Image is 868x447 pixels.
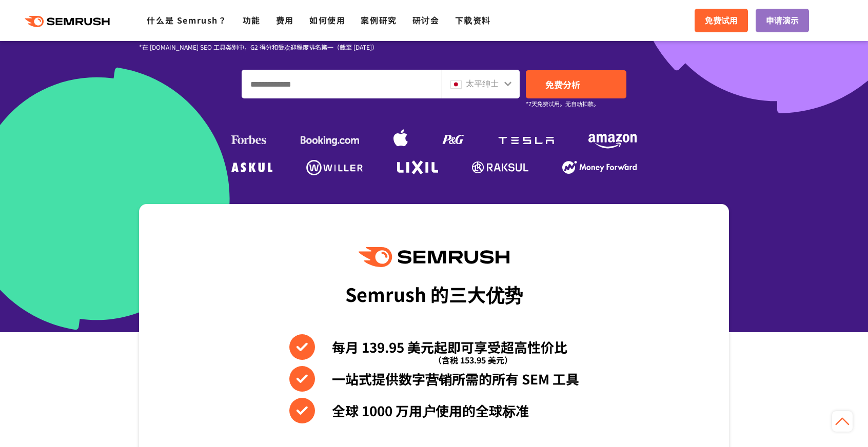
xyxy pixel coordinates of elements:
[433,354,512,366] font: （含税 153.95 美元）
[332,369,579,388] font: 一站式提供数字营销所需的所有 SEM 工具
[139,43,378,51] font: *在 [DOMAIN_NAME] SEO 工具类别中，G2 得分和受欢迎程度排名第一（截至 [DATE]）
[705,14,738,26] font: 免费试用
[147,14,227,26] a: 什么是 Semrush？
[361,14,397,26] a: 案例研究
[466,77,499,89] font: 太平绅士
[359,247,509,267] img: Semrush
[332,401,529,420] font: 全球 1000 万用户使用的全球标准
[455,14,491,26] a: 下载资料
[766,14,799,26] font: 申请演示
[526,99,599,108] font: *7天免费试用。无自动扣款。
[309,14,345,26] a: 如何使用
[695,9,748,32] a: 免费试用
[243,14,261,26] a: 功能
[545,78,580,91] font: 免费分析
[756,9,809,32] a: 申请演示
[412,14,440,26] a: 研讨会
[276,14,294,26] a: 费用
[526,70,626,98] a: 免费分析
[242,70,441,98] input: 输入域名、关键字或 URL
[332,337,567,356] font: 每月 139.95 美元起即可享受超高性价比
[345,280,523,307] font: Semrush 的三大优势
